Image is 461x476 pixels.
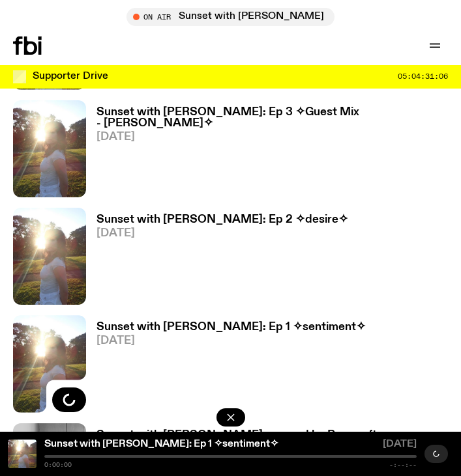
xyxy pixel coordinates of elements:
span: [DATE] [383,440,417,453]
button: On AirSunset with [PERSON_NAME] [126,8,335,26]
span: 0:00:00 [44,462,72,468]
h3: Sunset with [PERSON_NAME]: Ep 3 ✧Guest Mix - [PERSON_NAME]✧ [97,107,448,129]
a: Sunset with [PERSON_NAME]: Ep 1 ✧sentiment✧ [44,439,278,449]
a: Sunset with [PERSON_NAME]: Ep 1 ✧sentiment✧[DATE] [86,322,366,412]
h3: Sunset with [PERSON_NAME] covered by Parcae ft. [GEOGRAPHIC_DATA] [97,430,448,452]
a: Sunset with [PERSON_NAME]: Ep 3 ✧Guest Mix - [PERSON_NAME]✧[DATE] [86,107,448,197]
a: Sunset with [PERSON_NAME]: Ep 2 ✧desire✧[DATE] [86,214,348,305]
span: 05:04:31:06 [398,73,448,80]
h3: Sunset with [PERSON_NAME]: Ep 2 ✧desire✧ [97,214,348,225]
h3: Sunset with [PERSON_NAME]: Ep 1 ✧sentiment✧ [97,322,366,333]
span: [DATE] [97,335,366,346]
h3: Supporter Drive [33,72,108,81]
span: [DATE] [97,132,448,143]
span: [DATE] [97,228,348,239]
span: -:--:-- [389,462,417,468]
